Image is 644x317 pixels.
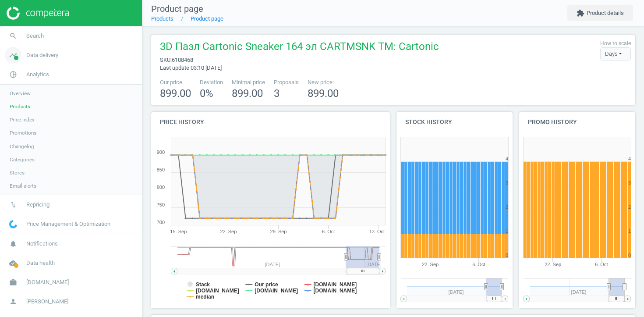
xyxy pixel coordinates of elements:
img: wGWNvw8QSZomAAAAABJRU5ErkJggg== [9,220,17,228]
span: sku : [160,57,172,63]
text: 900 [157,150,165,155]
tspan: [DOMAIN_NAME] [314,281,357,288]
span: Notifications [26,240,58,248]
span: 899.00 [232,87,263,100]
tspan: [DOMAIN_NAME] [255,288,298,294]
tspan: 15. Sep [170,229,187,234]
span: 3 [274,87,280,100]
span: 0 % [200,87,213,100]
span: Products [10,103,30,110]
div: Days [600,47,631,61]
tspan: 6. Oct [472,262,485,267]
tspan: Our price [255,281,278,288]
text: 3 [628,180,631,185]
text: 850 [157,167,165,172]
tspan: Stack [196,281,210,288]
tspan: 6. Oct [595,262,608,267]
tspan: [DATE] [366,262,382,267]
text: 3 [506,180,508,185]
span: Price Management & Optimization [26,220,110,228]
text: 4 [506,156,508,161]
img: ajHJNr6hYgQAAAAASUVORK5CYII= [7,7,69,20]
span: Categories [10,156,35,163]
text: 700 [157,220,165,225]
span: 899.00 [160,87,191,100]
span: Data delivery [26,51,58,59]
tspan: 22. Sep [545,262,561,267]
a: Product page [191,15,223,22]
span: Overview [10,90,31,97]
h4: Price history [151,112,390,132]
span: 6108468 [172,57,193,63]
tspan: 29. Sep [270,229,287,234]
span: Price index [10,116,35,123]
span: Product page [151,4,203,14]
tspan: 22. Sep [220,229,237,234]
span: Promotions [10,129,36,136]
span: Changelog [10,143,34,150]
i: timeline [5,47,21,64]
span: 899.00 [308,87,339,100]
text: 0 [506,253,508,258]
span: Repricing [26,201,50,209]
i: pie_chart_outlined [5,66,21,83]
span: Deviation [200,78,223,86]
button: extensionProduct details [567,5,633,21]
text: 2 [628,204,631,210]
tspan: 13. Oct [369,229,385,234]
i: notifications [5,235,21,252]
text: 1 [628,228,631,234]
i: swap_vert [5,196,21,213]
span: Email alerts [10,182,36,189]
a: Products [151,15,173,22]
i: search [5,28,21,44]
text: 1 [506,228,508,234]
tspan: 6. Oct [322,229,335,234]
text: 750 [157,202,165,207]
span: New price: [308,78,339,86]
tspan: [DOMAIN_NAME] [314,288,357,294]
span: Our price [160,78,191,86]
span: Proposals [274,78,299,86]
tspan: [DOMAIN_NAME] [196,288,239,294]
i: extension [577,9,584,17]
span: Data health [26,259,55,267]
span: Minimal price [232,78,265,86]
span: Search [26,32,44,40]
span: Last update 03:10 [DATE] [160,64,222,71]
span: [DOMAIN_NAME] [26,278,69,286]
text: 2 [506,204,508,210]
span: Analytics [26,71,49,78]
tspan: median [196,294,214,300]
i: person [5,293,21,310]
h4: Promo history [519,112,635,132]
i: cloud_done [5,255,21,271]
label: How to scale [600,40,631,47]
span: [PERSON_NAME] [26,298,68,306]
text: 4 [628,156,631,161]
span: Stores [10,169,25,176]
text: 800 [157,185,165,190]
tspan: 22. Sep [422,262,439,267]
i: work [5,274,21,291]
text: 0 [628,253,631,258]
span: 3D Пазл Cartonic Sneaker 164 эл CARTMSNK TM: Cartonic [160,39,439,56]
h4: Stock history [396,112,513,132]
